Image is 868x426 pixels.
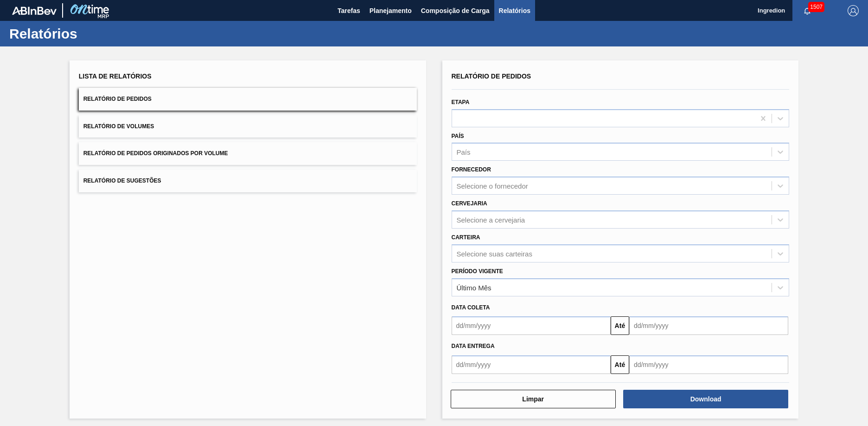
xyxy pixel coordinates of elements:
input: dd/mm/yyyy [629,316,788,335]
button: Até [611,355,629,374]
span: Relatório de Pedidos Originados por Volume [83,150,228,157]
input: dd/mm/yyyy [452,316,611,335]
span: Planejamento [370,5,412,16]
div: Selecione o fornecedor [457,182,528,190]
label: Período Vigente [452,268,503,275]
input: dd/mm/yyyy [452,355,611,374]
img: TNhmsLtSVTkK8tSr43FrP2fwEKptu5GPRR3wAAAABJRU5ErkJggg== [12,7,57,15]
img: Logout [848,5,859,16]
span: Relatório de Pedidos [83,96,152,102]
label: País [452,133,464,139]
label: Carteira [452,234,480,241]
button: Relatório de Pedidos [79,88,417,111]
button: Até [611,316,629,335]
span: Relatórios [499,5,530,16]
span: Lista de Relatórios [79,72,152,80]
span: Relatório de Sugestões [83,177,161,184]
button: Notificações [792,4,822,17]
button: Relatório de Pedidos Originados por Volume [79,142,417,165]
span: 1507 [808,2,824,12]
div: Selecione suas carteiras [457,249,532,257]
button: Relatório de Sugestões [79,170,417,192]
h1: Relatórios [9,28,174,39]
div: Selecione a cervejaria [457,216,525,223]
button: Limpar [451,390,616,408]
label: Cervejaria [452,200,487,207]
div: Último Mês [457,283,491,291]
button: Download [623,390,788,408]
label: Etapa [452,99,470,105]
input: dd/mm/yyyy [629,355,788,374]
span: Data coleta [452,304,490,311]
span: Data entrega [452,343,495,349]
span: Relatório de Pedidos [452,72,531,80]
label: Fornecedor [452,166,491,173]
span: Relatório de Volumes [83,123,154,130]
button: Relatório de Volumes [79,115,417,138]
span: Composição de Carga [421,5,490,16]
span: Tarefas [338,5,360,16]
div: País [457,148,471,156]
